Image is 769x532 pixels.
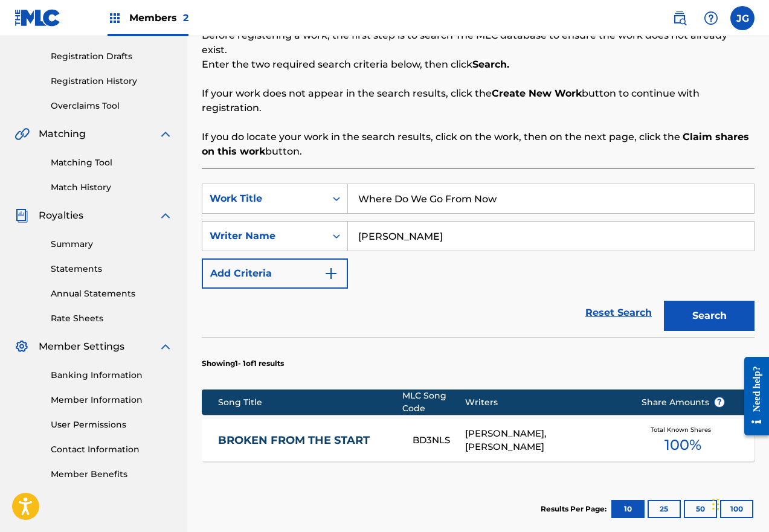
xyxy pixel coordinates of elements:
a: Statements [51,263,173,275]
p: If your work does not appear in the search results, click the button to continue with registration. [202,86,755,115]
a: Matching Tool [51,156,173,169]
p: Showing 1 - 1 of 1 results [202,358,284,369]
a: BROKEN FROM THE START [218,434,396,447]
div: MLC Song Code [402,389,465,415]
strong: Create New Work [492,88,582,99]
div: Writer Name [210,229,318,243]
a: Registration Drafts [51,50,173,63]
img: Member Settings [14,339,29,354]
a: Registration History [51,75,173,88]
img: MLC Logo [14,9,61,27]
img: 9d2ae6d4665cec9f34b9.svg [324,266,338,281]
a: Annual Statements [51,287,173,300]
img: help [704,11,718,25]
span: Royalties [39,208,83,223]
iframe: Chat Widget [709,474,769,532]
img: search [672,11,687,25]
span: 2 [183,12,188,24]
button: 25 [648,500,681,518]
strong: Search. [472,59,509,70]
span: Matching [39,127,86,141]
p: If you do locate your work in the search results, click on the work, then on the next page, click... [202,130,755,159]
img: Matching [14,127,30,141]
img: Royalties [14,208,29,223]
img: expand [158,339,173,354]
button: Add Criteria [202,258,348,289]
button: Search [664,301,755,331]
span: Share Amounts [642,396,725,409]
a: Overclaims Tool [51,100,173,112]
button: 10 [611,500,645,518]
a: Summary [51,238,173,251]
div: User Menu [730,6,755,30]
a: Banking Information [51,369,173,382]
div: Work Title [210,191,318,206]
a: Public Search [668,6,692,30]
form: Search Form [202,184,755,337]
img: expand [158,127,173,141]
p: Results Per Page: [541,504,610,514]
div: [PERSON_NAME], [PERSON_NAME] [465,427,623,454]
img: expand [158,208,173,223]
iframe: Resource Center [735,347,769,444]
div: Writers [465,396,623,409]
a: Contact Information [51,443,173,456]
p: Before registering a work, the first step is to search The MLC database to ensure the work does n... [202,28,755,57]
span: 100 % [664,434,701,456]
a: Member Information [51,394,173,406]
a: Rate Sheets [51,312,173,325]
a: Match History [51,181,173,194]
div: Song Title [218,396,402,409]
div: Drag [712,486,719,522]
p: Enter the two required search criteria below, then click [202,57,755,72]
a: Member Benefits [51,468,173,481]
span: Total Known Shares [651,425,716,434]
div: BD3NLS [413,434,465,447]
button: 50 [684,500,717,518]
div: Help [699,6,723,30]
img: Top Rightsholders [108,11,122,25]
span: ? [715,397,724,407]
span: Members [129,11,188,25]
a: Reset Search [579,300,658,326]
span: Member Settings [39,339,124,354]
a: User Permissions [51,418,173,431]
